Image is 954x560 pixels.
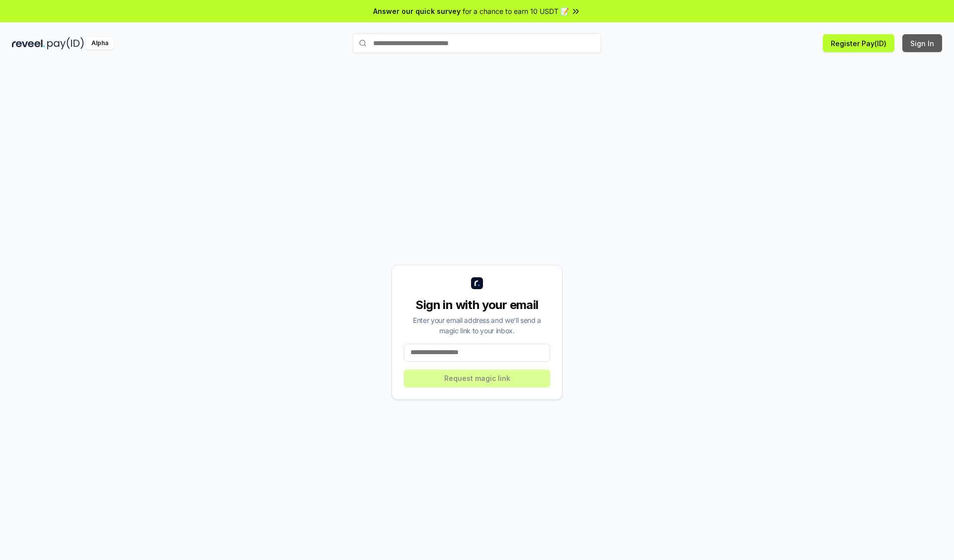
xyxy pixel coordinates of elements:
[902,34,942,52] button: Sign In
[823,34,894,52] button: Register Pay(ID)
[86,37,114,50] div: Alpha
[12,37,45,50] img: reveel_dark
[471,277,483,289] img: logo_small
[404,315,550,336] div: Enter your email address and we’ll send a magic link to your inbox.
[404,297,550,313] div: Sign in with your email
[463,6,569,16] span: for a chance to earn 10 USDT 📝
[47,37,84,50] img: pay_id
[373,6,461,16] span: Answer our quick survey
